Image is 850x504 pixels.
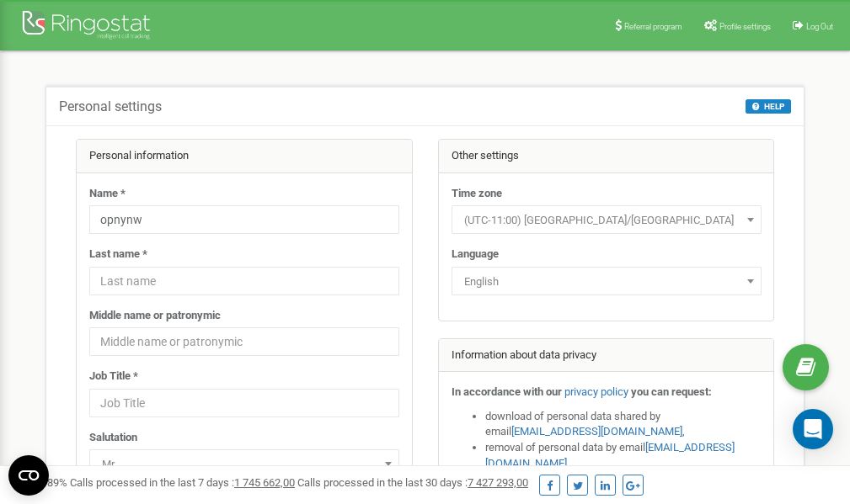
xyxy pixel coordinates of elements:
[793,409,833,449] div: Open Intercom Messenger
[439,140,774,173] div: Other settings
[59,99,162,114] h5: Personal settings
[8,455,49,496] button: Open CMP widget
[452,247,499,263] label: Language
[439,339,774,373] div: Information about data privacy
[234,476,295,489] u: 1 745 662,00
[89,389,399,417] input: Job Title
[624,22,682,31] span: Referral program
[564,385,628,398] a: privacy policy
[719,22,771,31] span: Profile settings
[89,449,399,478] span: Mr.
[70,476,295,489] span: Calls processed in the last 7 days :
[806,22,833,31] span: Log Out
[95,453,393,476] span: Mr.
[631,385,712,398] strong: you can request:
[89,247,147,263] label: Last name *
[89,186,126,202] label: Name *
[511,425,682,438] a: [EMAIL_ADDRESS][DOMAIN_NAME]
[89,430,137,446] label: Salutation
[457,270,756,294] span: English
[77,140,412,173] div: Personal information
[89,205,399,234] input: Name
[468,476,528,489] u: 7 427 293,00
[89,308,221,324] label: Middle name or patronymic
[452,205,762,234] span: (UTC-11:00) Pacific/Midway
[452,186,502,202] label: Time zone
[452,267,762,295] span: English
[485,409,762,440] li: download of personal data shared by email ,
[89,267,399,295] input: Last name
[452,385,562,398] strong: In accordance with our
[485,440,762,471] li: removal of personal data by email ,
[297,476,528,489] span: Calls processed in the last 30 days :
[89,327,399,356] input: Middle name or patronymic
[746,99,791,114] button: HELP
[457,209,756,232] span: (UTC-11:00) Pacific/Midway
[89,369,138,385] label: Job Title *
